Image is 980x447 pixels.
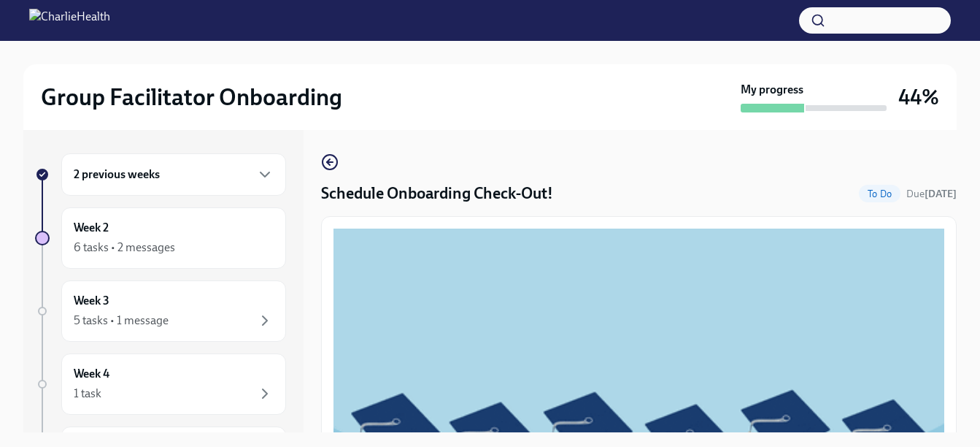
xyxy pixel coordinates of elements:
[898,84,939,110] h3: 44%
[35,207,286,269] a: Week 26 tasks • 2 messages
[925,188,957,200] strong: [DATE]
[906,188,957,200] span: Due
[35,354,286,415] a: Week 41 task
[321,183,553,205] h4: Schedule Onboarding Check-Out!
[35,280,286,342] a: Week 35 tasks • 1 message
[61,153,286,196] div: 2 previous weeks
[741,82,803,98] strong: My progress
[41,83,342,112] h2: Group Facilitator Onboarding
[906,187,957,201] span: September 23rd, 2025 16:40
[859,188,900,199] span: To Do
[74,240,175,256] div: 6 tasks • 2 messages
[74,293,109,309] h6: Week 3
[74,366,109,382] h6: Week 4
[74,167,160,183] h6: 2 previous weeks
[74,386,101,402] div: 1 task
[74,220,109,236] h6: Week 2
[29,9,110,32] img: CharlieHealth
[74,313,169,329] div: 5 tasks • 1 message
